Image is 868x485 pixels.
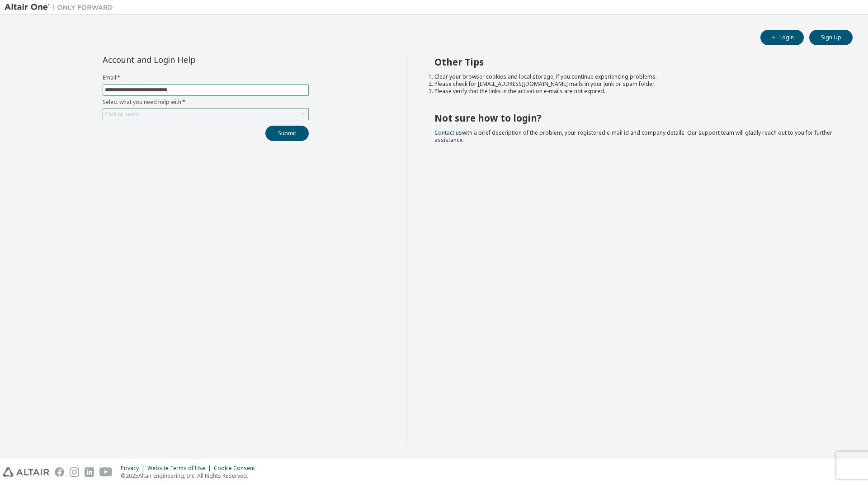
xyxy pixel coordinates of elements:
[434,129,832,144] span: with a brief description of the problem, your registered e-mail id and company details. Our suppo...
[103,99,309,106] label: Select what you need help with
[103,56,268,63] div: Account and Login Help
[121,465,147,472] div: Privacy
[434,80,837,88] li: Please check for [EMAIL_ADDRESS][DOMAIN_NAME] mails in your junk or spam folder.
[265,126,309,141] button: Submit
[3,467,49,477] img: altair_logo.svg
[85,467,94,477] img: linkedin.svg
[105,111,140,118] div: Click to select
[99,467,113,477] img: youtube.svg
[760,30,804,45] button: Login
[214,465,260,472] div: Cookie Consent
[103,74,309,81] label: Email
[70,467,79,477] img: instagram.svg
[434,129,462,137] a: Contact us
[434,112,837,124] h2: Not sure how to login?
[121,472,260,480] p: © 2025 Altair Engineering, Inc. All Rights Reserved.
[434,88,837,95] li: Please verify that the links in the activation e-mails are not expired.
[434,56,837,68] h2: Other Tips
[103,109,308,120] div: Click to select
[434,73,837,80] li: Clear your browser cookies and local storage, if you continue experiencing problems.
[5,3,118,12] img: Altair One
[809,30,853,45] button: Sign Up
[147,465,214,472] div: Website Terms of Use
[55,467,64,477] img: facebook.svg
